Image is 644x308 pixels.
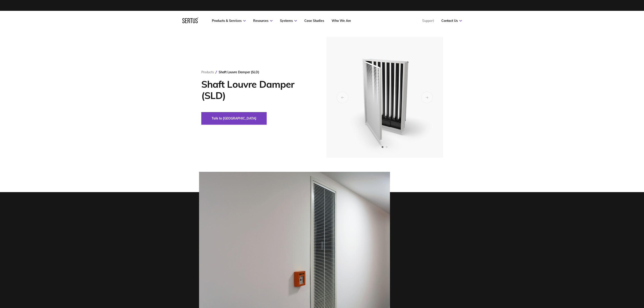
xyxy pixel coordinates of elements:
a: Who We Are [332,19,351,23]
a: Products & Services [212,19,246,23]
a: Contact Us [441,19,462,23]
h1: Shaft Louvre Damper (SLD) [201,79,313,101]
a: Support [422,19,434,23]
a: Resources [253,19,273,23]
a: Systems [280,19,297,23]
a: Products [201,70,214,74]
a: Case Studies [304,19,324,23]
span: Go to slide 2 [386,146,387,148]
div: Next slide [422,92,432,103]
div: Previous slide [337,92,348,103]
button: Talk to [GEOGRAPHIC_DATA] [201,112,267,125]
